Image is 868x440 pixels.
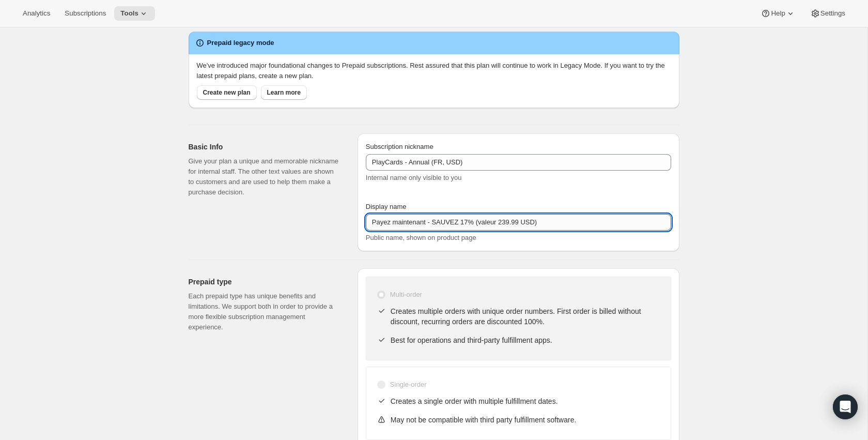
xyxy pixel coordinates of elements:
button: Learn more [261,85,307,100]
span: Multi-order [390,291,422,298]
span: Learn more [267,88,301,97]
p: Best for operations and third-party fulfillment apps. [391,335,660,345]
button: Create new plan [197,85,257,100]
span: Subscription nickname [366,143,433,150]
p: Creates multiple orders with unique order numbers. First order is billed without discount, recurr... [391,306,660,327]
span: Analytics [23,9,50,18]
span: Internal name only visible to you [366,174,462,181]
button: Tools [114,6,155,21]
p: Creates a single order with multiple fulfillment dates. [391,396,660,406]
button: Analytics [17,6,56,21]
span: Help [771,9,785,18]
button: Settings [804,6,851,21]
span: Single-order [390,381,427,388]
span: Create new plan [203,88,251,97]
p: Give your plan a unique and memorable nickname for internal staff. The other text values are show... [189,156,341,198]
span: Subscriptions [65,9,106,18]
p: We've introduced major foundational changes to Prepaid subscriptions. Rest assured that this plan... [197,60,671,81]
h2: Prepaid legacy mode [207,38,274,48]
h2: Basic Info [189,142,341,152]
span: Display name [366,203,407,210]
span: Tools [120,9,138,18]
span: Public name, shown on product page [366,234,476,241]
span: Settings [820,9,845,18]
p: Each prepaid type has unique benefits and limitations. We support both in order to provide a more... [189,291,341,332]
button: Help [754,6,801,21]
input: Subscribe & Save [366,214,671,231]
h2: Prepaid type [189,277,341,287]
p: May not be compatible with third party fulfillment software. [391,415,660,425]
input: Subscribe & Save [366,154,671,171]
button: Subscriptions [58,6,112,21]
div: Open Intercom Messenger [833,395,858,419]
